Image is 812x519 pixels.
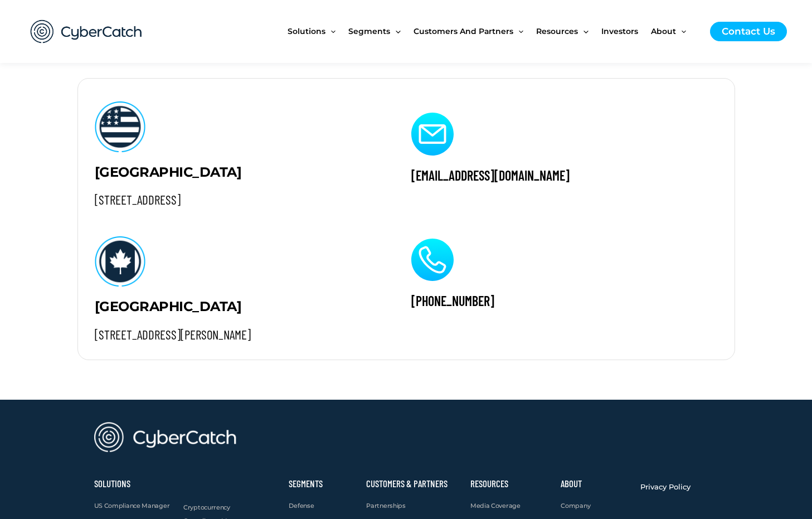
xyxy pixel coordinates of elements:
span: Menu Toggle [676,8,686,55]
a: US Compliance Manager [94,499,170,513]
h2: Resources [470,480,550,488]
h2: Customers & Partners [366,480,459,488]
span: US Compliance Manager [94,502,170,510]
span: About [651,8,676,55]
img: CyberCatch [20,8,153,55]
a: Defense [289,499,314,513]
h2: [PHONE_NUMBER] [411,292,714,309]
span: Customers and Partners [414,8,513,55]
h2: [STREET_ADDRESS][PERSON_NAME] [95,327,378,343]
a: Privacy Policy [640,480,691,494]
span: Solutions [288,8,325,55]
img: call [411,239,454,281]
img: Asset 2 [95,101,146,152]
span: Investors [601,8,638,55]
h2: [EMAIL_ADDRESS][DOMAIN_NAME] [411,167,714,184]
a: Investors [601,8,651,55]
a: Contact Us [710,22,787,41]
h2: About [561,480,629,488]
h2: [STREET_ADDRESS] [95,192,378,208]
img: email [411,113,454,155]
span: Segments [348,8,390,55]
span: Menu Toggle [390,8,400,55]
span: Menu Toggle [325,8,336,55]
span: Menu Toggle [513,8,523,55]
h2: Solutions [94,480,173,488]
a: Media Coverage [470,499,521,513]
span: Defense [289,502,314,510]
a: Company [561,499,590,513]
nav: Site Navigation: New Main Menu [288,8,699,55]
a: Partnerships [366,499,405,513]
span: Partnerships [366,502,405,510]
span: Company [561,502,590,510]
h2: Segments [289,480,355,488]
span: Privacy Policy [640,482,691,491]
span: Media Coverage [470,502,521,510]
span: Resources [536,8,578,55]
h2: [GEOGRAPHIC_DATA] [95,298,378,315]
span: Menu Toggle [578,8,588,55]
img: Asset 1 [95,236,146,287]
h2: [GEOGRAPHIC_DATA] [95,163,378,181]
